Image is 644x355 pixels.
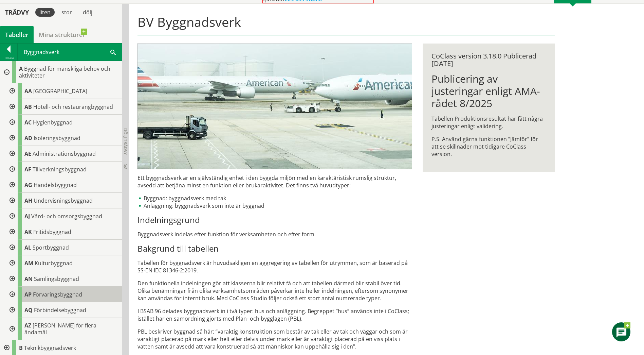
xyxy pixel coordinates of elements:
[34,26,90,43] a: Mina strukturer
[24,306,33,314] span: AQ
[5,146,122,162] div: Gå till informationssidan för CoClass Studio
[33,291,82,298] span: Förvaringsbyggnad
[34,181,77,189] span: Handelsbyggnad
[24,259,33,267] span: AM
[5,255,122,271] div: Gå till informationssidan för CoClass Studio
[24,87,32,95] span: AA
[5,224,122,240] div: Gå till informationssidan för CoClass Studio
[110,48,116,55] span: Sök i tabellen
[431,135,546,158] p: P.S. Använd gärna funktionen ”Jämför” för att se skillnader mot tidigare CoClass version.
[24,322,96,336] span: [PERSON_NAME] för flera ändamål
[5,193,122,208] div: Gå till informationssidan för CoClass Studio
[5,162,122,177] div: Gå till informationssidan för CoClass Studio
[24,150,31,157] span: AE
[137,259,412,274] p: Tabellen för byggnadsverk är huvudsakligen en aggregering av tabellen för utrymmen, som är basera...
[137,307,412,322] p: I BSAB 96 delades byggnadsverk in i två typer: hus och anläggning. Begreppet ”hus” används inte i...
[33,150,96,157] span: Administrationsbyggnad
[33,87,87,95] span: [GEOGRAPHIC_DATA]
[137,202,412,209] li: Anläggning: byggnadsverk som inte är byggnad
[5,271,122,287] div: Gå till informationssidan för CoClass Studio
[5,115,122,130] div: Gå till informationssidan för CoClass Studio
[1,9,33,16] div: Trädvy
[18,44,122,61] div: Byggnadsverk
[137,215,412,225] h3: Indelningsgrund
[19,65,110,79] span: Byggnad för mänskliga behov och aktiviteter
[137,44,412,169] img: flygplatsbana.jpg
[5,318,122,340] div: Gå till informationssidan för CoClass Studio
[24,291,32,298] span: AP
[5,177,122,193] div: Gå till informationssidan för CoClass Studio
[0,55,17,61] div: Tillbaka
[137,14,555,35] h1: BV Byggnadsverk
[5,287,122,302] div: Gå till informationssidan för CoClass Studio
[24,181,32,189] span: AG
[137,243,412,254] h3: Bakgrund till tabellen
[19,65,23,72] span: A
[19,344,23,352] span: B
[5,99,122,115] div: Gå till informationssidan för CoClass Studio
[431,73,546,109] h1: Publicering av justeringar enligt AMA-rådet 8/2025
[24,322,31,329] span: AZ
[137,195,412,202] li: Byggnad: byggnadsverk med tak
[79,8,96,17] div: dölj
[34,275,79,283] span: Samlingsbyggnad
[24,244,31,251] span: AL
[33,244,69,251] span: Sportbyggnad
[35,8,55,17] div: liten
[57,8,76,17] div: stor
[24,119,32,126] span: AC
[24,344,76,352] span: Teknikbyggnadsverk
[123,128,128,155] span: Dölj trädvy
[24,134,32,142] span: AD
[137,328,412,350] p: PBL beskriver byggnad så här: ”varaktig konstruktion som består av tak eller av tak och väggar oc...
[5,208,122,224] div: Gå till informationssidan för CoClass Studio
[24,213,30,220] span: AJ
[5,240,122,255] div: Gå till informationssidan för CoClass Studio
[5,83,122,99] div: Gå till informationssidan för CoClass Studio
[24,228,32,236] span: AK
[137,280,412,302] p: Den funktionella indelningen gör att klasserna blir relativt få och att tabellen därmed blir stab...
[33,119,73,126] span: Hygienbyggnad
[5,130,122,146] div: Gå till informationssidan för CoClass Studio
[431,52,546,67] div: CoClass version 3.18.0 Publicerad [DATE]
[35,259,73,267] span: Kulturbyggnad
[5,302,122,318] div: Gå till informationssidan för CoClass Studio
[24,275,33,283] span: AN
[33,166,87,173] span: Tillverkningsbyggnad
[34,197,93,204] span: Undervisningsbyggnad
[33,228,71,236] span: Fritidsbyggnad
[24,103,32,111] span: AB
[431,115,546,130] p: Tabellen Produktionsresultat har fått några justeringar enligt validering.
[34,134,80,142] span: Isoleringsbyggnad
[33,103,113,111] span: Hotell- och restaurangbyggnad
[34,306,86,314] span: Förbindelsebyggnad
[24,166,31,173] span: AF
[31,213,102,220] span: Vård- och omsorgsbyggnad
[24,197,32,204] span: AH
